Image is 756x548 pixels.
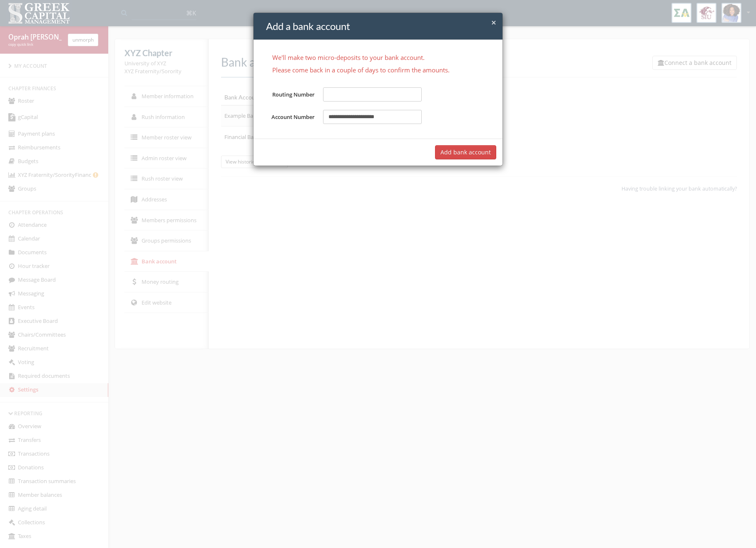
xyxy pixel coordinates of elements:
h4: Add a bank account [266,19,496,33]
span: × [491,17,496,28]
label: Routing Number [260,87,319,102]
label: Account Number [260,110,319,124]
p: Please come back in a couple of days to confirm the amounts. [260,65,496,75]
button: Add bank account [435,145,496,159]
p: We'll make two micro-deposits to your bank account. [260,52,496,62]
